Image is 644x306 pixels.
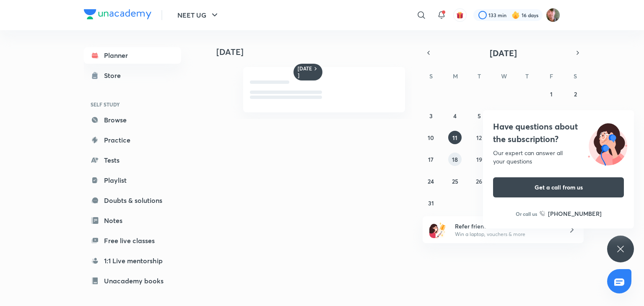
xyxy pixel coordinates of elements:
a: 1:1 Live mentorship [84,252,181,269]
h6: SELF STUDY [84,97,181,112]
abbr: Saturday [574,72,577,80]
img: Company Logo [84,9,151,19]
img: Ravii [546,8,560,22]
button: August 17, 2025 [424,153,438,166]
button: [DATE] [434,47,572,59]
img: referral [429,221,446,238]
h4: Have questions about the subscription? [493,120,624,145]
h6: [PHONE_NUMBER] [548,209,602,218]
a: Tests [84,152,181,169]
abbr: August 31, 2025 [428,199,434,207]
abbr: August 11, 2025 [452,134,457,142]
button: August 12, 2025 [473,131,486,144]
abbr: August 12, 2025 [476,134,482,142]
abbr: August 3, 2025 [429,112,433,120]
h6: [DATE] [298,65,312,79]
a: Company Logo [84,9,151,21]
img: streak [512,11,520,19]
abbr: Sunday [429,72,433,80]
button: NEET UG [172,7,225,23]
a: Free live classes [84,232,181,249]
p: Or call us [516,210,537,218]
h6: Refer friends [455,222,558,231]
abbr: August 25, 2025 [452,177,458,185]
abbr: August 24, 2025 [428,177,434,185]
button: August 6, 2025 [496,109,510,122]
button: August 1, 2025 [545,87,558,101]
a: Store [84,67,181,84]
abbr: Wednesday [501,72,507,80]
a: Unacademy books [84,272,181,289]
button: Get a call from us [493,177,624,197]
button: August 25, 2025 [448,174,462,188]
a: [PHONE_NUMBER] [540,209,602,218]
a: Playlist [84,172,181,189]
button: August 11, 2025 [448,131,462,144]
a: Browse [84,112,181,128]
abbr: August 18, 2025 [452,156,458,163]
a: Practice [84,132,181,148]
abbr: Monday [453,72,458,80]
button: August 4, 2025 [448,109,462,122]
span: [DATE] [490,47,517,59]
button: August 31, 2025 [424,196,438,210]
abbr: August 2, 2025 [574,90,577,98]
button: August 9, 2025 [569,109,582,122]
h4: [DATE] [216,47,413,57]
abbr: August 4, 2025 [453,112,457,120]
button: August 3, 2025 [424,109,438,122]
button: avatar [453,8,467,22]
button: August 19, 2025 [473,153,486,166]
button: August 8, 2025 [545,109,558,122]
abbr: Tuesday [478,72,481,80]
button: August 26, 2025 [473,174,486,188]
a: Doubts & solutions [84,192,181,209]
button: August 2, 2025 [569,87,582,101]
button: August 5, 2025 [473,109,486,122]
button: August 24, 2025 [424,174,438,188]
abbr: August 5, 2025 [478,112,481,120]
abbr: August 17, 2025 [428,156,434,163]
p: Win a laptop, vouchers & more [455,231,558,238]
abbr: Thursday [525,72,529,80]
img: avatar [456,11,464,19]
button: August 10, 2025 [424,131,438,144]
img: ttu_illustration_new.svg [581,120,634,166]
abbr: August 10, 2025 [428,134,434,142]
a: Planner [84,47,181,64]
button: August 18, 2025 [448,153,462,166]
button: August 7, 2025 [520,109,534,122]
div: Store [104,70,126,80]
abbr: August 26, 2025 [476,177,482,185]
a: Notes [84,212,181,229]
abbr: August 19, 2025 [476,156,482,163]
div: Our expert can answer all your questions [493,149,624,166]
abbr: Friday [550,72,553,80]
abbr: August 1, 2025 [550,90,553,98]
